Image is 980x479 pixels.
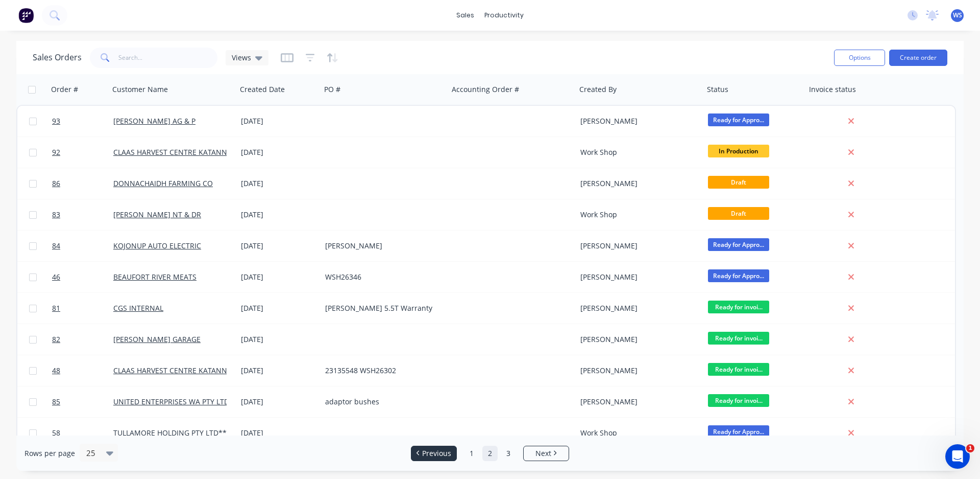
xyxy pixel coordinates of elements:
[708,145,769,157] span: In Production
[52,355,113,386] a: 48
[708,425,769,438] span: Ready for Appro...
[52,106,113,136] a: 93
[52,334,60,345] span: 82
[241,303,317,313] div: [DATE]
[240,84,285,95] div: Created Date
[52,303,60,313] span: 81
[52,397,60,407] span: 85
[112,84,168,95] div: Customer Name
[241,147,317,157] div: [DATE]
[52,241,60,251] span: 84
[501,446,516,461] a: Page 3
[580,147,694,157] div: Work Shop
[118,48,218,68] input: Search...
[51,84,78,95] div: Order #
[580,397,694,407] div: [PERSON_NAME]
[241,178,317,189] div: [DATE]
[708,269,769,282] span: Ready for Appro...
[232,52,251,63] span: Views
[708,176,769,189] span: Draft
[708,394,769,407] span: Ready for invoi...
[325,241,438,251] div: [PERSON_NAME]
[113,178,213,188] a: DONNACHAIDH FARMING CO
[325,366,438,376] div: 23135548 WSH26302
[708,332,769,345] span: Ready for invoi...
[834,50,885,66] button: Options
[324,84,340,95] div: PO #
[52,293,113,324] a: 81
[113,366,240,375] a: CLAAS HARVEST CENTRE KATANNING
[580,210,694,220] div: Work Shop
[524,448,569,459] a: Next page
[479,8,529,23] div: productivity
[580,334,694,345] div: [PERSON_NAME]
[52,386,113,417] a: 85
[325,272,438,282] div: WSH26346
[464,446,479,461] a: Page 1
[52,418,113,448] a: 58
[452,84,519,95] div: Accounting Order #
[708,113,769,126] span: Ready for Appro...
[113,116,195,126] a: [PERSON_NAME] AG & P
[113,210,201,219] a: [PERSON_NAME] NT & DR
[580,241,694,251] div: [PERSON_NAME]
[52,210,60,220] span: 83
[579,84,617,95] div: Created By
[535,448,551,459] span: Next
[241,334,317,345] div: [DATE]
[241,428,317,438] div: [DATE]
[708,363,769,376] span: Ready for invoi...
[580,272,694,282] div: [PERSON_NAME]
[580,178,694,189] div: [PERSON_NAME]
[241,397,317,407] div: [DATE]
[580,366,694,376] div: [PERSON_NAME]
[18,8,34,23] img: Factory
[422,448,451,459] span: Previous
[325,397,438,407] div: adaptor bushes
[708,238,769,251] span: Ready for Appro...
[966,444,974,452] span: 1
[113,272,197,282] a: BEAUFORT RIVER MEATS
[52,168,113,199] a: 86
[52,116,60,126] span: 93
[52,262,113,292] a: 46
[241,241,317,251] div: [DATE]
[113,147,240,157] a: CLAAS HARVEST CENTRE KATANNING
[241,210,317,220] div: [DATE]
[325,303,438,313] div: [PERSON_NAME] 5.5T Warranty
[113,428,227,438] a: TULLAMORE HOLDING PTY LTD**
[241,366,317,376] div: [DATE]
[52,147,60,157] span: 92
[953,11,962,20] span: WS
[52,366,60,376] span: 48
[889,50,947,66] button: Create order
[33,53,82,62] h1: Sales Orders
[580,303,694,313] div: [PERSON_NAME]
[52,428,60,438] span: 58
[708,301,769,313] span: Ready for invoi...
[113,241,201,250] a: KOJONUP AUTO ELECTRIC
[482,446,498,461] a: Page 2 is your current page
[52,272,60,282] span: 46
[113,397,229,406] a: UNITED ENTERPRISES WA PTY LTD
[241,272,317,282] div: [DATE]
[580,428,694,438] div: Work Shop
[451,8,479,23] div: sales
[945,444,970,469] iframe: Intercom live chat
[113,303,163,313] a: CGS INTERNAL
[52,178,60,189] span: 86
[113,334,201,344] a: [PERSON_NAME] GARAGE
[411,448,456,459] a: Previous page
[241,116,317,126] div: [DATE]
[52,199,113,230] a: 83
[809,84,856,95] div: Invoice status
[708,207,769,220] span: Draft
[24,448,75,459] span: Rows per page
[407,446,573,461] ul: Pagination
[707,84,728,95] div: Status
[52,231,113,261] a: 84
[580,116,694,126] div: [PERSON_NAME]
[52,137,113,168] a: 92
[52,324,113,355] a: 82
